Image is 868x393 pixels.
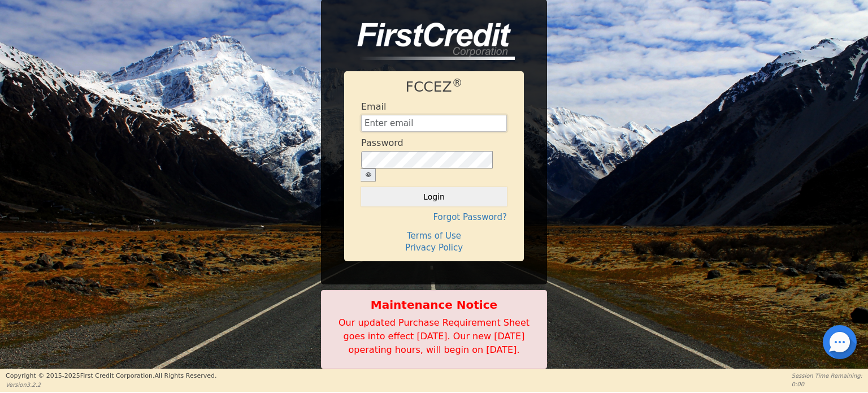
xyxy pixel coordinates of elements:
sup: ® [452,77,463,89]
button: Login [361,187,507,206]
p: Session Time Remaining: [792,372,862,380]
input: Enter email [361,115,507,132]
h4: Forgot Password? [361,212,507,222]
img: logo-CMu_cnol.png [344,23,515,60]
p: Copyright © 2015- 2025 First Credit Corporation. [6,372,216,381]
p: 0:00 [792,380,862,388]
p: Version 3.2.2 [6,381,216,389]
h4: Privacy Policy [361,243,507,253]
h4: Email [361,101,386,112]
span: Our updated Purchase Requirement Sheet goes into effect [DATE]. Our new [DATE] operating hours, w... [338,317,530,355]
input: password [361,151,493,169]
h1: FCCEZ [361,79,507,96]
h4: Terms of Use [361,231,507,241]
b: Maintenance Notice [327,296,541,313]
h4: Password [361,137,403,148]
span: All Rights Reserved. [154,372,216,379]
